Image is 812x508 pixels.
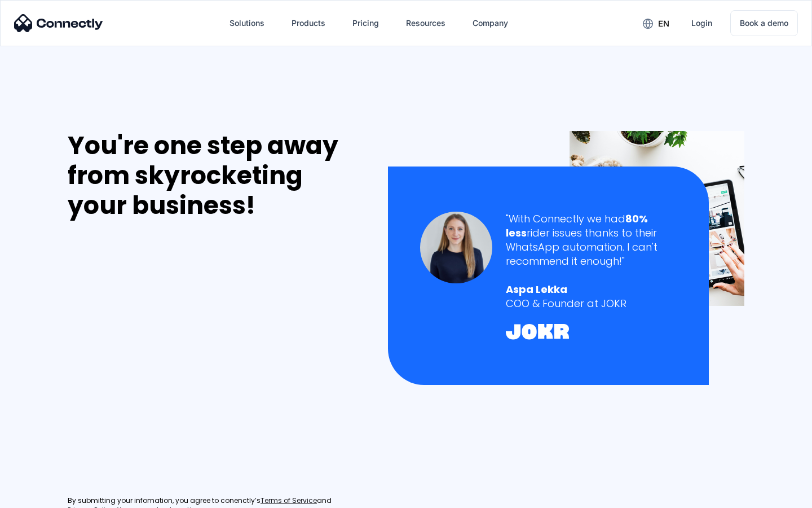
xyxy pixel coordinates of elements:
[506,212,648,240] strong: 80% less
[68,131,364,220] div: You're one step away from skyrocketing your business!
[11,488,68,504] aside: Language selected: English
[352,15,379,31] div: Pricing
[292,15,325,31] div: Products
[230,15,264,31] div: Solutions
[730,10,798,36] a: Book a demo
[691,15,712,31] div: Login
[261,496,317,506] a: Terms of Service
[506,212,677,269] div: "With Connectly we had rider issues thanks to their WhatsApp automation. I can't recommend it eno...
[473,15,508,31] div: Company
[682,10,721,37] a: Login
[343,10,388,37] a: Pricing
[506,282,567,296] strong: Aspa Lekka
[23,488,68,504] ul: Language list
[14,14,103,32] img: Connectly Logo
[406,15,445,31] div: Resources
[506,296,677,310] div: COO & Founder at JOKR
[658,16,669,32] div: en
[68,234,237,483] iframe: Form 0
